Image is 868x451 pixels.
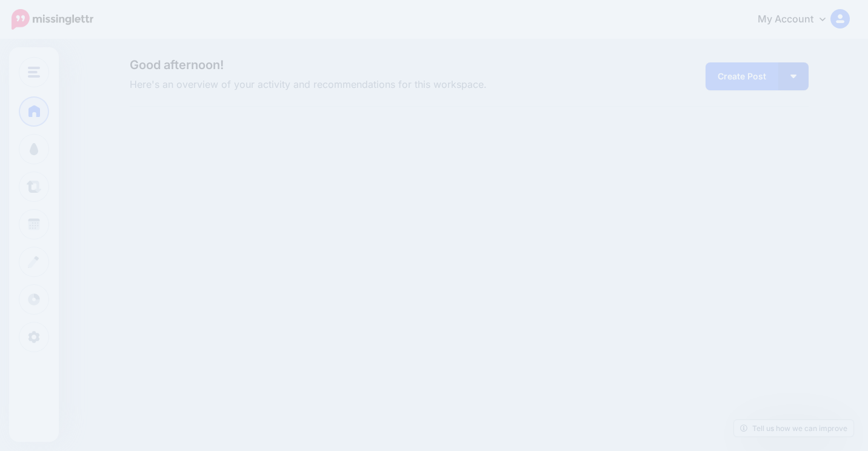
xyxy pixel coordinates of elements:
a: Create Post [706,62,778,90]
img: arrow-down-white.png [790,75,796,78]
img: Missinglettr [12,9,93,30]
a: Tell us how we can improve [734,420,853,436]
span: Good afternoon! [130,58,224,72]
img: menu.png [28,67,40,78]
span: Here's an overview of your activity and recommendations for this workspace. [130,77,576,93]
a: My Account [746,5,850,35]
